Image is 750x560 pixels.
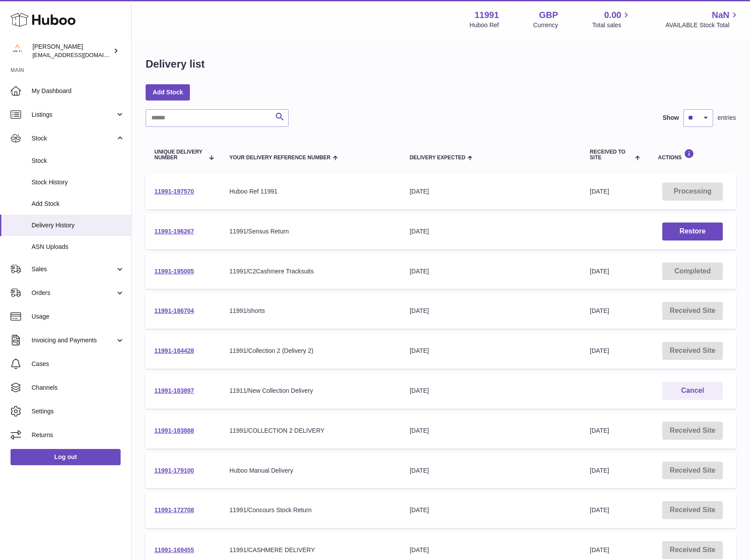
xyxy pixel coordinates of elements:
span: Your Delivery Reference Number [229,155,331,161]
div: Huboo Manual Delivery [229,467,392,475]
a: 11991-183897 [154,387,194,394]
a: 11991-197570 [154,188,194,195]
span: [DATE] [590,506,609,513]
div: 11991/Concours Stock Return [229,506,392,514]
a: 0.00 Total sales [592,9,631,29]
span: [DATE] [590,188,609,195]
div: 11991/CASHMERE DELIVERY [229,546,392,554]
div: Huboo Ref 11991 [229,187,392,196]
h1: Delivery list [146,57,205,71]
span: Delivery History [32,221,125,230]
span: Stock [32,157,125,165]
span: Orders [32,289,115,297]
div: [DATE] [410,187,572,196]
span: Stock [32,134,115,143]
div: [DATE] [410,307,572,315]
div: Actions [658,149,727,161]
a: 11991-172708 [154,506,194,513]
div: Currency [533,21,558,29]
span: Unique Delivery Number [154,149,204,161]
div: [DATE] [410,347,572,355]
span: [DATE] [590,347,609,354]
div: [DATE] [410,427,572,435]
span: Sales [32,265,115,273]
span: Invoicing and Payments [32,336,115,345]
a: 11991-179100 [154,467,194,474]
a: 11991-186704 [154,307,194,314]
span: Cases [32,360,125,368]
div: 11991/COLLECTION 2 DELIVERY [229,427,392,435]
span: Stock History [32,178,125,187]
span: My Dashboard [32,87,125,95]
span: NaN [712,9,729,21]
span: Settings [32,407,125,416]
button: Cancel [662,382,723,400]
div: [PERSON_NAME] [32,43,111,59]
span: AVAILABLE Stock Total [665,21,739,29]
strong: GBP [539,9,558,21]
span: Returns [32,431,125,439]
span: [DATE] [590,467,609,474]
span: [DATE] [590,307,609,314]
span: 0.00 [604,9,621,21]
label: Show [663,114,679,122]
span: [DATE] [590,268,609,275]
img: info@an-y1.com [11,44,24,57]
span: Delivery Expected [410,155,465,161]
div: 11991/Sensus Return [229,227,392,236]
div: [DATE] [410,506,572,514]
div: 11991/Collection 2 (Delivery 2) [229,347,392,355]
span: Usage [32,312,125,321]
span: [DATE] [590,427,609,434]
span: Received to Site [590,149,633,161]
a: Add Stock [146,84,190,100]
span: ASN Uploads [32,243,125,251]
span: entries [718,114,736,122]
a: 11991-195005 [154,268,194,275]
div: 11911/New Collection Delivery [229,387,392,395]
div: Huboo Ref [470,21,499,29]
a: 11991-183888 [154,427,194,434]
a: 11991-184428 [154,347,194,354]
a: 11991-196267 [154,228,194,235]
span: [DATE] [590,546,609,553]
button: Restore [662,223,723,241]
a: NaN AVAILABLE Stock Total [665,9,739,29]
span: Total sales [592,21,631,29]
strong: 11991 [475,9,499,21]
div: [DATE] [410,227,572,236]
div: [DATE] [410,467,572,475]
span: Channels [32,384,125,392]
div: 11991/C2Cashmere Tracksuits [229,267,392,276]
a: 11991-169455 [154,546,194,553]
span: [EMAIL_ADDRESS][DOMAIN_NAME] [32,51,129,58]
span: Add Stock [32,200,125,208]
a: Log out [11,449,121,465]
div: [DATE] [410,546,572,554]
span: Listings [32,111,115,119]
div: [DATE] [410,267,572,276]
div: 11991/shorts [229,307,392,315]
div: [DATE] [410,387,572,395]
